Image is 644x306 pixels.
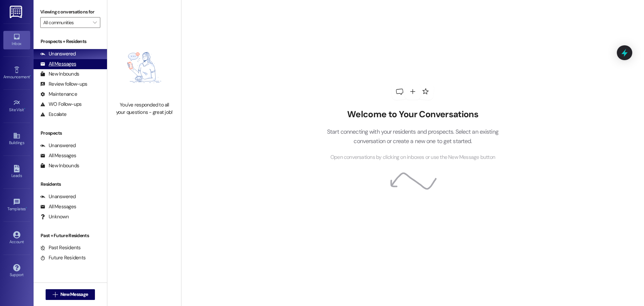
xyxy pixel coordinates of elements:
div: Review follow-ups [40,81,87,88]
img: empty-state [115,37,174,98]
span: New Message [60,291,88,298]
div: Past + Future Residents [34,232,107,239]
button: New Message [46,289,95,300]
a: Support [3,262,30,280]
div: WO Follow-ups [40,101,82,108]
h2: Welcome to Your Conversations [317,109,508,120]
a: Templates • [3,196,30,214]
div: Past Residents [40,244,81,251]
div: Prospects + Residents [34,38,107,45]
input: All communities [43,17,90,28]
div: Prospects [34,130,107,137]
div: New Inbounds [40,162,79,169]
div: All Messages [40,60,76,68]
span: Open conversations by clicking on inboxes or use the New Message button [330,153,495,162]
img: ResiDesk Logo [10,6,23,18]
div: Maintenance [40,91,77,98]
div: You've responded to all your questions - great job! [115,101,174,116]
div: Residents [34,181,107,188]
div: Unanswered [40,193,76,200]
div: Future Residents [40,254,86,261]
div: Unknown [40,213,69,220]
div: All Messages [40,203,76,210]
div: New Inbounds [40,71,79,78]
a: Inbox [3,31,30,49]
span: • [30,74,31,78]
a: Account [3,229,30,247]
span: • [26,206,27,210]
i:  [93,20,97,25]
a: Site Visit • [3,97,30,115]
p: Start connecting with your residents and prospects. Select an existing conversation or create a n... [317,127,508,146]
i:  [53,292,58,297]
label: Viewing conversations for [40,7,100,17]
div: All Messages [40,152,76,159]
span: • [24,106,25,111]
a: Leads [3,163,30,181]
div: Unanswered [40,142,76,149]
a: Buildings [3,130,30,148]
div: Unanswered [40,50,76,57]
div: Escalate [40,111,66,118]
